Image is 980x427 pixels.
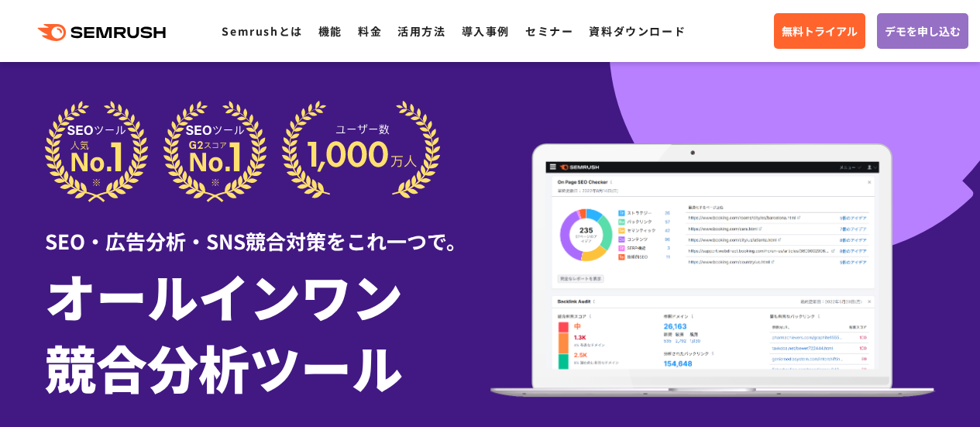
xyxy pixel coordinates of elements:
a: デモを申し込む [877,13,968,49]
span: 無料トライアル [782,22,858,40]
div: SEO・広告分析・SNS競合対策をこれ一つで。 [45,202,490,256]
a: 活用方法 [397,23,445,39]
a: 無料トライアル [774,13,865,49]
a: 料金 [358,23,382,39]
a: 機能 [318,23,342,39]
a: セミナー [525,23,573,39]
a: 導入事例 [462,23,510,39]
a: 資料ダウンロード [589,23,686,39]
h1: オールインワン 競合分析ツール [45,260,490,402]
a: Semrushとは [222,23,302,39]
span: デモを申し込む [885,22,961,40]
